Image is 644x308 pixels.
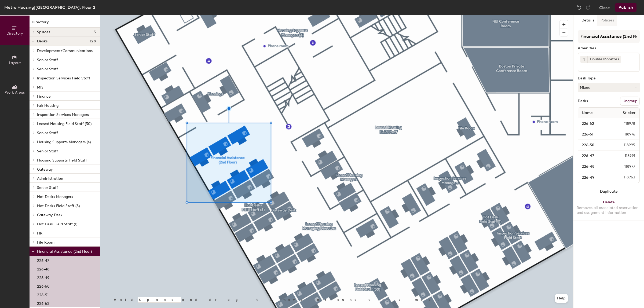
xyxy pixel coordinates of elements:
span: Senior Staff [37,58,58,62]
button: Publish [615,3,636,12]
span: 118977 [612,164,638,170]
p: 226-49 [37,274,49,280]
input: Unnamed desk [579,141,611,149]
span: Hot Desks Field Staff (8) [37,204,80,208]
span: Senior Staff [37,67,58,71]
p: 226-51 [37,291,49,297]
span: Financial Assistance (2nd Floor) [37,249,92,254]
span: 118995 [611,142,638,148]
div: Metro Housing|[GEOGRAPHIC_DATA], Floor 2 [4,4,95,11]
span: Hot Desks Managers [37,195,73,199]
input: Unnamed desk [579,163,612,170]
p: 226-47 [37,257,49,263]
p: 226-48 [37,265,49,272]
span: Administration [37,176,63,181]
span: Development/Communications [37,49,93,53]
span: 1 [583,57,585,62]
div: Double Monitors [587,56,621,63]
span: Finance [37,94,51,99]
img: Undo [577,5,582,10]
input: Unnamed desk [579,174,611,181]
span: MIS [37,85,43,90]
span: Work Areas [5,90,25,95]
span: File Room [37,240,54,245]
span: 128 [90,39,96,43]
span: Housing Supports Field Staff [37,158,87,163]
span: Name [579,108,595,118]
input: Unnamed desk [579,131,612,138]
span: Spaces [37,30,50,34]
span: 5 [94,30,96,34]
span: 118991 [612,153,638,159]
span: Senior Staff [37,149,58,153]
input: Unnamed desk [579,120,611,127]
span: Leased Housing Field Staff (30) [37,122,92,126]
button: Close [599,3,610,12]
span: 118978 [611,121,638,127]
span: Directory [6,31,23,36]
span: Senior Staff [37,185,58,190]
button: Duplicate [573,186,644,197]
span: Hot Desk Field Staff (1) [37,222,77,226]
button: Ungroup [620,97,640,106]
div: Amenities [578,46,640,50]
button: DeleteRemoves all associated reservation and assignment information [573,197,644,221]
span: HR [37,231,42,236]
div: Desks [578,99,588,103]
button: Details [578,15,597,26]
p: 226-52 [37,300,49,306]
span: Senior Staff [37,131,58,135]
p: 226-50 [37,283,50,289]
span: Housing Supports Managers (4) [37,140,91,144]
div: Desk Type [578,76,640,80]
div: Removes all associated reservation and assignment information [577,206,641,215]
span: 118976 [612,131,638,137]
span: Desks [37,39,47,43]
button: Policies [597,15,617,26]
span: 118963 [611,174,638,180]
h1: Directory [30,19,100,28]
span: Sticker [620,108,638,118]
span: Layout [9,61,21,65]
span: Gateway Desk [37,213,63,217]
button: Mixed [578,83,640,92]
span: Inspection Services Managers [37,112,89,117]
span: Gateway [37,167,53,172]
input: Unnamed desk [579,152,612,160]
span: Inspection Services Field Staff [37,76,90,80]
img: Redo [585,5,591,10]
button: 1 [580,56,587,63]
span: Fair Housing [37,103,58,108]
button: Help [555,294,568,303]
